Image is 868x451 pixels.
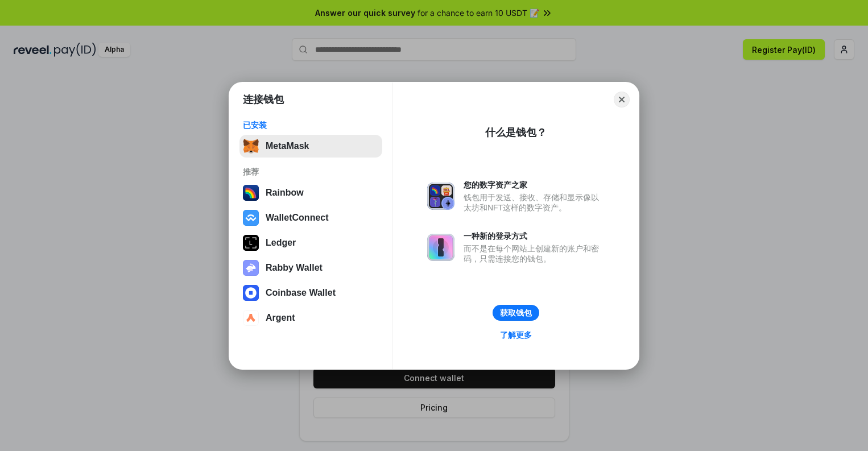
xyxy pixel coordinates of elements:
img: svg+xml,%3Csvg%20xmlns%3D%22http%3A%2F%2Fwww.w3.org%2F2000%2Fsvg%22%20width%3D%2228%22%20height%3... [243,235,259,251]
div: 推荐 [243,167,379,177]
button: Coinbase Wallet [239,282,382,304]
button: 获取钱包 [493,305,539,321]
img: svg+xml,%3Csvg%20xmlns%3D%22http%3A%2F%2Fwww.w3.org%2F2000%2Fsvg%22%20fill%3D%22none%22%20viewBox... [243,260,259,276]
div: 钱包用于发送、接收、存储和显示像以太坊和NFT这样的数字资产。 [464,192,605,213]
img: svg+xml,%3Csvg%20width%3D%22120%22%20height%3D%22120%22%20viewBox%3D%220%200%20120%20120%22%20fil... [243,185,259,201]
button: Close [614,92,630,107]
div: Rabby Wallet [266,263,323,273]
img: svg+xml,%3Csvg%20xmlns%3D%22http%3A%2F%2Fwww.w3.org%2F2000%2Fsvg%22%20fill%3D%22none%22%20viewBox... [427,234,454,261]
button: Rainbow [239,181,382,204]
div: 获取钱包 [500,308,532,318]
img: svg+xml,%3Csvg%20width%3D%2228%22%20height%3D%2228%22%20viewBox%3D%220%200%2028%2028%22%20fill%3D... [243,285,259,301]
img: svg+xml,%3Csvg%20xmlns%3D%22http%3A%2F%2Fwww.w3.org%2F2000%2Fsvg%22%20fill%3D%22none%22%20viewBox... [427,183,454,210]
button: WalletConnect [239,206,382,229]
img: svg+xml,%3Csvg%20width%3D%2228%22%20height%3D%2228%22%20viewBox%3D%220%200%2028%2028%22%20fill%3D... [243,310,259,326]
img: svg+xml,%3Csvg%20width%3D%2228%22%20height%3D%2228%22%20viewBox%3D%220%200%2028%2028%22%20fill%3D... [243,210,259,226]
div: Argent [266,313,295,323]
h1: 连接钱包 [243,93,284,106]
div: 而不是在每个网站上创建新的账户和密码，只需连接您的钱包。 [464,243,605,264]
div: MetaMask [266,141,309,151]
a: 了解更多 [493,328,539,342]
div: WalletConnect [266,213,329,223]
div: 您的数字资产之家 [464,180,605,190]
button: Argent [239,307,382,329]
div: 一种新的登录方式 [464,231,605,241]
div: 已安装 [243,120,379,130]
div: 了解更多 [500,330,532,340]
div: Coinbase Wallet [266,288,336,298]
div: Rainbow [266,188,304,198]
div: 什么是钱包？ [485,126,547,139]
img: svg+xml,%3Csvg%20fill%3D%22none%22%20height%3D%2233%22%20viewBox%3D%220%200%2035%2033%22%20width%... [243,138,259,154]
button: MetaMask [239,135,382,158]
div: Ledger [266,238,296,248]
button: Ledger [239,231,382,254]
button: Rabby Wallet [239,256,382,279]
